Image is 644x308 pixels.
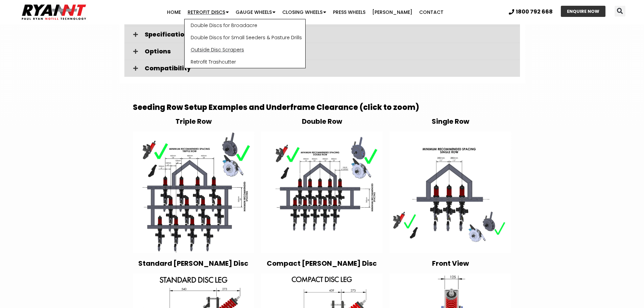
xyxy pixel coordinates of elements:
img: RYAN NT Discs seeding row single diagram [389,132,511,253]
a: Double Discs for Small Seeders & Pasture Drills [185,31,305,44]
ul: Retrofit Discs [184,19,306,68]
a: Double Discs for Broadacre [185,19,305,31]
img: Ryan NT logo [20,2,88,23]
span: Options [145,48,515,54]
h4: Front View [389,260,511,267]
h4: Triple Row [133,118,255,125]
a: Gauge Wheels [232,5,279,19]
img: RYAN NT Discs seeding row triple diagram [133,132,255,253]
a: 1800 792 668 [509,9,553,15]
img: RYAN NT Discs seeding row double diagram [261,132,383,253]
a: Outside Disc Scrapers [185,44,305,56]
a: Home [164,5,184,19]
h4: Standard [PERSON_NAME] Disc [133,260,255,267]
h4: Double Row [261,118,383,125]
a: Closing Wheels [279,5,330,19]
a: ENQUIRE NOW [561,6,605,17]
nav: Menu [125,5,485,19]
span: Specifications [145,31,515,38]
a: Contact [416,5,447,19]
a: Retrofit Trashcutter [185,56,305,68]
h2: Seeding Row Setup Examples and Underframe Clearance (click to zoom) [133,104,511,111]
h4: Single Row [389,118,511,125]
span: ENQUIRE NOW [567,9,599,14]
a: Press Wheels [330,5,369,19]
div: Search [615,6,625,17]
a: Retrofit Discs [184,5,232,19]
span: Compatibility [145,65,515,71]
h4: Compact [PERSON_NAME] Disc [261,260,383,267]
a: [PERSON_NAME] [369,5,416,19]
span: 1800 792 668 [516,9,553,15]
